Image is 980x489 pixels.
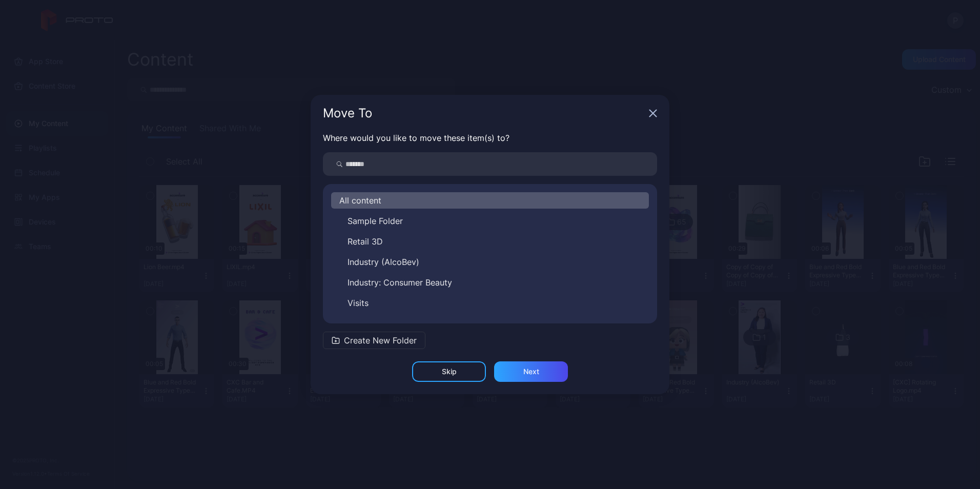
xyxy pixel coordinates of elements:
button: Industry (AlcoBev) [331,254,649,270]
button: Sample Folder [331,213,649,229]
span: Create New Folder [344,334,417,347]
span: Sample Folder [348,215,403,227]
span: Industry (AlcoBev) [348,256,419,268]
p: Where would you like to move these item(s) to? [323,132,657,144]
span: Visits [348,297,369,309]
div: Move To [323,107,645,119]
span: Retail 3D [348,235,383,248]
button: Industry: Consumer Beauty [331,274,649,291]
button: Visits [331,295,649,311]
button: Next [494,361,568,382]
span: All content [339,194,381,207]
div: Skip [442,368,457,376]
button: Skip [412,361,486,382]
span: Industry: Consumer Beauty [348,276,452,289]
div: Next [523,368,539,376]
button: Retail 3D [331,233,649,250]
button: Create New Folder [323,332,425,349]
